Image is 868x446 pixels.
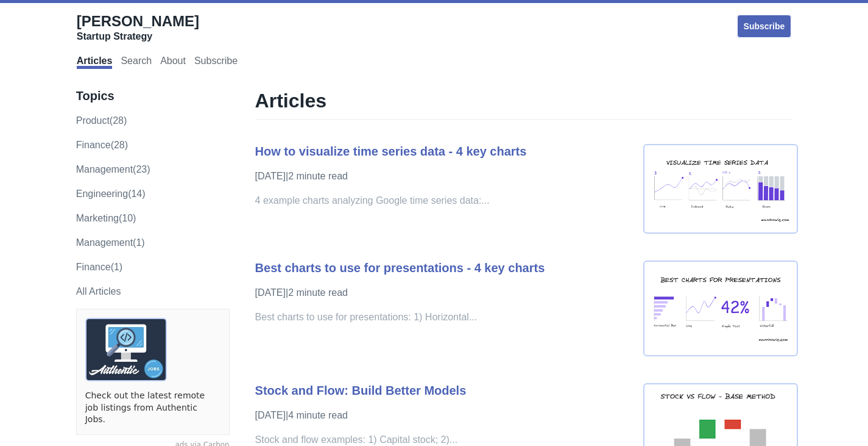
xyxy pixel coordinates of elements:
[76,189,146,199] a: engineering(14)
[160,56,186,69] a: About
[643,261,799,356] img: best chart presentaion
[194,56,238,69] a: Subscribe
[77,56,113,69] a: Articles
[736,14,792,38] a: Subscribe
[255,261,545,275] a: Best charts to use for presentations - 4 key charts
[77,31,199,43] div: Startup Strategy
[76,115,127,126] a: product(28)
[121,56,152,69] a: Search
[85,318,167,381] img: ads via Carbon
[76,88,230,104] h3: Topics
[255,384,467,397] a: Stock and Flow: Build Better Models
[76,164,150,174] a: management(23)
[76,286,121,297] a: All Articles
[76,140,128,150] a: finance(28)
[76,237,145,248] a: Management(1)
[255,408,631,423] p: [DATE] | 4 minute read
[255,286,631,300] p: [DATE] | 2 minute read
[255,169,631,184] p: [DATE] | 2 minute read
[76,262,122,272] a: Finance(1)
[85,390,221,426] a: Check out the latest remote job listings from Authentic Jobs.
[255,310,631,325] p: Best charts to use for presentations: 1) Horizontal...
[255,88,792,120] h1: Articles
[77,12,199,43] a: [PERSON_NAME]Startup Strategy
[643,144,799,234] img: time-series
[76,213,136,223] a: marketing(10)
[77,13,199,29] span: [PERSON_NAME]
[255,145,527,158] a: How to visualize time series data - 4 key charts
[255,193,631,208] p: 4 example charts analyzing Google time series data:...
